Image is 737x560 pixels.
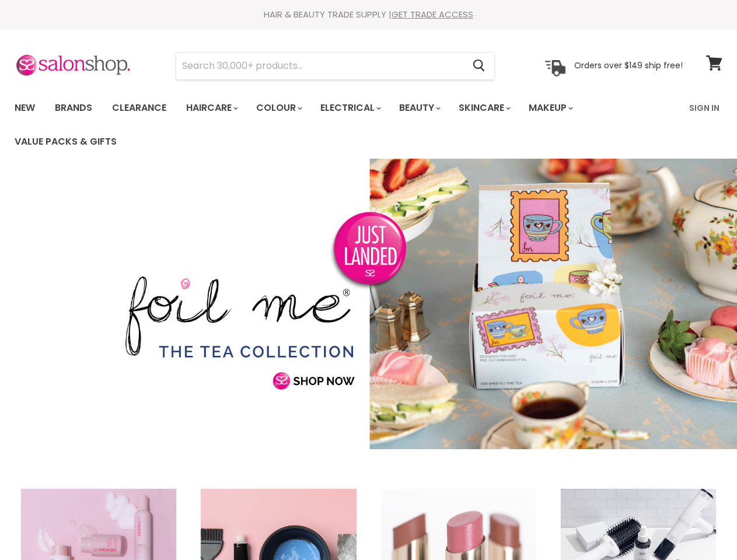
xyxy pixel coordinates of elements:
[390,96,448,120] a: Beauty
[247,96,309,120] a: Colour
[6,91,682,159] ul: Main menu
[450,96,518,120] a: Skincare
[392,8,473,20] a: GET TRADE ACCESS
[6,96,44,120] a: New
[574,60,683,71] p: Orders over $149 ship free!
[463,52,494,79] button: Search
[312,96,388,120] a: Electrical
[682,96,726,120] a: Sign In
[103,96,175,120] a: Clearance
[520,96,580,120] a: Makeup
[177,96,245,120] a: Haircare
[6,129,125,154] a: Value Packs & Gifts
[176,52,495,80] form: Product
[46,96,101,120] a: Brands
[176,52,463,79] input: Search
